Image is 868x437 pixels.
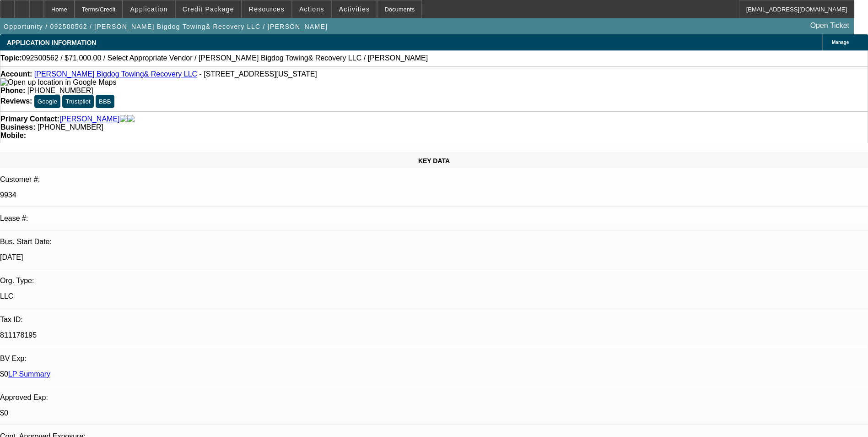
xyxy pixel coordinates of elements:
span: Application [130,5,167,13]
a: LP Summary [8,370,50,378]
button: Actions [292,0,331,18]
strong: Business: [0,123,35,131]
button: Resources [242,0,291,18]
strong: Topic: [0,54,22,62]
span: KEY DATA [418,157,450,164]
span: Opportunity / 092500562 / [PERSON_NAME] Bigdog Towing& Recovery LLC / [PERSON_NAME] [4,23,328,30]
strong: Phone: [0,87,25,94]
span: Activities [339,5,370,13]
span: [PHONE_NUMBER] [38,123,103,131]
a: Open Ticket [807,18,853,33]
button: Trustpilot [62,95,93,108]
span: Actions [299,5,324,13]
strong: Mobile: [0,131,26,139]
span: [PHONE_NUMBER] [27,87,93,94]
span: 092500562 / $71,000.00 / Select Appropriate Vendor / [PERSON_NAME] Bigdog Towing& Recovery LLC / ... [22,54,428,62]
img: facebook-icon.png [120,115,127,123]
span: - [STREET_ADDRESS][US_STATE] [199,70,317,78]
strong: Account: [0,70,32,78]
span: Manage [832,40,849,45]
span: Resources [249,5,285,13]
strong: Reviews: [0,97,32,105]
button: Activities [332,0,377,18]
strong: Primary Contact: [0,115,59,123]
button: Google [34,95,60,108]
img: Open up location in Google Maps [0,78,116,87]
button: Credit Package [176,0,241,18]
a: View Google Maps [0,78,116,86]
span: Credit Package [183,5,234,13]
img: linkedin-icon.png [127,115,135,123]
button: Application [123,0,174,18]
button: BBB [96,95,114,108]
a: [PERSON_NAME] [59,115,120,123]
span: APPLICATION INFORMATION [7,39,96,46]
a: [PERSON_NAME] Bigdog Towing& Recovery LLC [34,70,197,78]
